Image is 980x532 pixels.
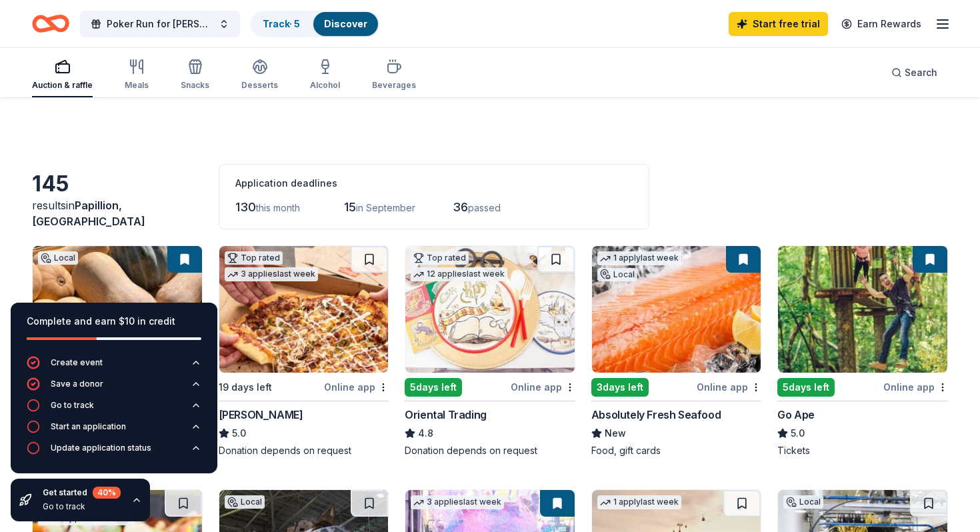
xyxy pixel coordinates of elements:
[777,444,948,457] div: Tickets
[27,399,201,420] button: Go to track
[27,441,201,463] button: Update application status
[605,425,626,441] span: New
[232,425,246,441] span: 5.0
[511,379,575,395] div: Online app
[411,251,469,265] div: Top rated
[405,444,575,457] div: Donation depends on request
[225,251,283,265] div: Top rated
[597,495,681,509] div: 1 apply last week
[310,80,340,91] div: Alcohol
[51,421,126,432] div: Start an application
[591,245,762,457] a: Image for Absolutely Fresh Seafood1 applylast weekLocal3days leftOnline appAbsolutely Fresh Seafo...
[219,245,389,457] a: Image for Casey'sTop rated3 applieslast week19 days leftOnline app[PERSON_NAME]5.0Donation depend...
[251,11,379,37] button: Track· 5Discover
[219,246,389,373] img: Image for Casey's
[181,53,209,97] button: Snacks
[883,379,948,395] div: Online app
[881,59,948,86] button: Search
[453,200,468,214] span: 36
[777,378,835,397] div: 5 days left
[833,12,929,36] a: Earn Rewards
[405,378,462,397] div: 5 days left
[356,202,415,213] span: in September
[32,197,203,229] div: results
[411,495,504,509] div: 3 applies last week
[591,444,762,457] div: Food, gift cards
[791,425,805,441] span: 5.0
[777,245,948,457] a: Image for Go Ape5days leftOnline appGo Ape5.0Tickets
[80,11,240,37] button: Poker Run for [PERSON_NAME]
[344,200,356,214] span: 15
[263,18,300,29] a: Track· 5
[597,268,637,281] div: Local
[125,53,149,97] button: Meals
[324,18,367,29] a: Discover
[405,407,487,423] div: Oriental Trading
[219,379,272,395] div: 19 days left
[51,443,151,453] div: Update application status
[33,246,202,373] img: Image for Vala’s Pumpkin Patch
[43,501,121,512] div: Go to track
[181,80,209,91] div: Snacks
[219,407,303,423] div: [PERSON_NAME]
[235,200,256,214] span: 130
[32,8,69,39] a: Home
[32,245,203,457] a: Image for Vala’s Pumpkin PatchLocal12days leftOnline app[PERSON_NAME]’s Pumpkin PatchNew2 general...
[235,175,633,191] div: Application deadlines
[51,379,103,389] div: Save a donor
[32,199,145,228] span: in
[32,199,145,228] span: Papillion, [GEOGRAPHIC_DATA]
[468,202,501,213] span: passed
[38,251,78,265] div: Local
[107,16,213,32] span: Poker Run for [PERSON_NAME]
[372,80,416,91] div: Beverages
[418,425,433,441] span: 4.8
[592,246,761,373] img: Image for Absolutely Fresh Seafood
[125,80,149,91] div: Meals
[783,495,823,509] div: Local
[697,379,761,395] div: Online app
[93,487,121,499] div: 40 %
[405,245,575,457] a: Image for Oriental TradingTop rated12 applieslast week5days leftOnline appOriental Trading4.8Dona...
[27,377,201,399] button: Save a donor
[256,202,300,213] span: this month
[905,65,937,81] span: Search
[310,53,340,97] button: Alcohol
[51,400,94,411] div: Go to track
[32,171,203,197] div: 145
[777,407,815,423] div: Go Ape
[27,356,201,377] button: Create event
[225,495,265,509] div: Local
[241,80,278,91] div: Desserts
[778,246,947,373] img: Image for Go Ape
[405,246,575,373] img: Image for Oriental Trading
[411,267,507,281] div: 12 applies last week
[27,420,201,441] button: Start an application
[241,53,278,97] button: Desserts
[225,267,318,281] div: 3 applies last week
[43,487,121,499] div: Get started
[372,53,416,97] button: Beverages
[32,80,93,91] div: Auction & raffle
[597,251,681,265] div: 1 apply last week
[219,444,389,457] div: Donation depends on request
[591,378,649,397] div: 3 days left
[324,379,389,395] div: Online app
[591,407,721,423] div: Absolutely Fresh Seafood
[32,53,93,97] button: Auction & raffle
[51,357,103,368] div: Create event
[27,313,201,329] div: Complete and earn $10 in credit
[729,12,828,36] a: Start free trial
